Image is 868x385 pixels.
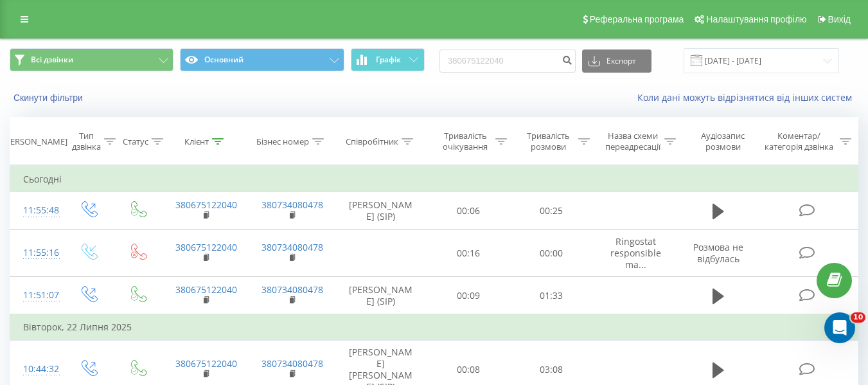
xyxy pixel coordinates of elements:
div: Співробітник [346,136,398,147]
td: [PERSON_NAME] (SIP) [335,192,427,229]
button: Скинути фільтри [10,92,89,103]
span: Розмова не відбулась [693,241,743,265]
span: Налаштування профілю [706,14,806,24]
div: Клієнт [184,136,209,147]
td: 00:09 [427,277,510,315]
a: 380675122040 [175,283,237,296]
button: Експорт [582,49,651,73]
div: Тривалість очікування [439,130,492,152]
div: Тип дзвінка [72,130,101,152]
td: 01:33 [510,277,593,315]
button: Графік [351,48,425,71]
td: 00:06 [427,192,510,229]
div: [PERSON_NAME] [3,136,67,147]
div: Статус [123,136,148,147]
div: Аудіозапис розмови [691,130,756,152]
a: 380734080478 [261,199,323,211]
a: 380675122040 [175,357,237,370]
td: 00:16 [427,229,510,277]
a: 380675122040 [175,241,237,253]
a: 380734080478 [261,357,323,370]
a: 380734080478 [261,241,323,253]
span: Всі дзвінки [31,55,73,65]
td: Сьогодні [10,166,858,192]
div: Коментар/категорія дзвінка [761,130,837,152]
a: 380675122040 [175,199,237,211]
div: 11:55:48 [23,198,50,223]
div: 11:51:07 [23,283,50,308]
td: 00:25 [510,192,593,229]
a: 380734080478 [261,283,323,296]
iframe: Intercom live chat [824,312,855,343]
span: 10 [851,312,865,323]
span: Ringostat responsible ma... [610,235,661,271]
td: 00:00 [510,229,593,277]
div: Назва схеми переадресації [605,130,661,152]
button: Основний [180,48,344,71]
div: Бізнес номер [256,136,309,147]
span: Вихід [828,14,851,24]
td: Вівторок, 22 Липня 2025 [10,314,858,340]
button: Всі дзвінки [10,48,173,71]
span: Реферальна програма [590,14,684,24]
div: Тривалість розмови [522,130,575,152]
input: Пошук за номером [439,49,576,73]
div: 11:55:16 [23,240,50,265]
span: Графік [376,55,401,64]
div: 10:44:32 [23,357,50,382]
a: Коли дані можуть відрізнятися вiд інших систем [637,91,858,103]
td: [PERSON_NAME] (SIP) [335,277,427,315]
